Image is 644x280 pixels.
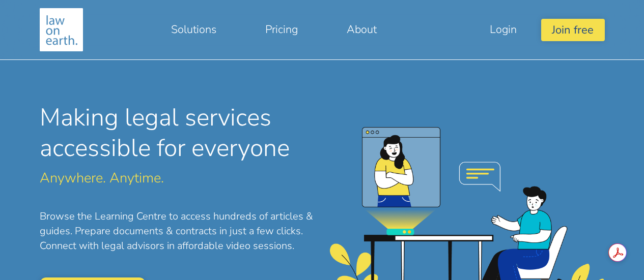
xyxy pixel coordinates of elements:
h1: Making legal services accessible for everyone [40,103,315,163]
a: Login [465,17,541,42]
p: Anywhere. Anytime. [40,171,315,185]
img: Making legal services accessible to everyone, anywhere, anytime [40,8,83,51]
button: Join free [541,19,604,41]
p: Browse the Learning Centre to access hundreds of articles & guides. Prepare documents & contracts... [40,209,315,253]
a: Pricing [241,17,322,42]
a: About [322,17,401,42]
a: Solutions [147,17,241,42]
